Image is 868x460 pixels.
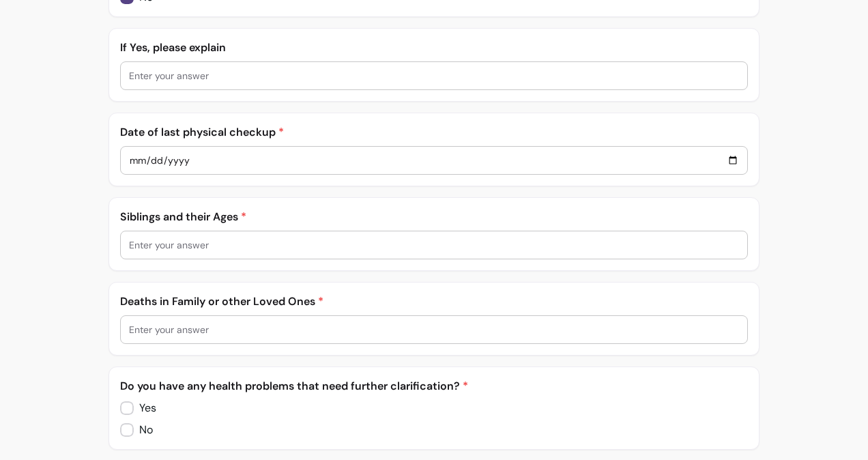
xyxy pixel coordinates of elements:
input: Yes [120,394,167,422]
p: Siblings and their Ages [120,209,748,225]
input: Enter your answer [129,323,739,336]
input: Enter your answer [129,238,739,252]
input: Enter your answer [129,69,739,83]
input: No [120,416,164,444]
input: Enter your answer [129,153,739,168]
p: If Yes, please explain [120,40,748,56]
p: Deaths in Family or other Loved Ones [120,293,748,310]
p: Do you have any health problems that need further clarification? [120,378,748,394]
p: Date of last physical checkup [120,124,748,141]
